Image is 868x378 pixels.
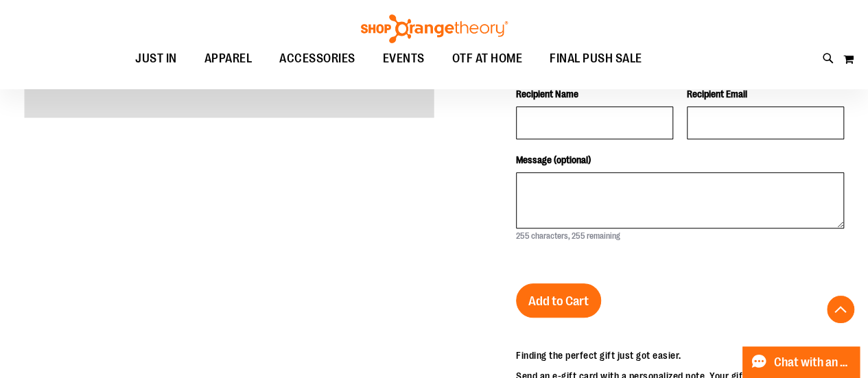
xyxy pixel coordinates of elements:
button: Add to Cart [516,283,601,318]
button: Chat with an Expert [742,346,860,378]
img: Shop Orangetheory [359,14,510,43]
span: Recipient Email [687,88,747,99]
a: APPAREL [191,43,266,75]
a: OTF AT HOME [438,43,537,75]
span: Chat with an Expert [774,356,852,369]
span: Add to Cart [528,294,589,309]
span: EVENTS [383,43,425,74]
span: FINAL PUSH SALE [550,43,642,74]
span: APPAREL [204,43,253,74]
a: FINAL PUSH SALE [536,43,656,75]
a: EVENTS [369,43,438,75]
span: JUST IN [135,43,177,74]
span: Message (optional) [516,154,591,165]
span: Recipient Name [516,88,578,99]
button: Back To Top [827,296,854,323]
p: Finding the perfect gift just got easier. [516,349,844,362]
a: ACCESSORIES [266,43,369,75]
span: ACCESSORIES [279,43,355,74]
p: 255 characters, 255 remaining [516,231,620,242]
span: OTF AT HOME [452,43,523,74]
a: JUST IN [121,43,191,74]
